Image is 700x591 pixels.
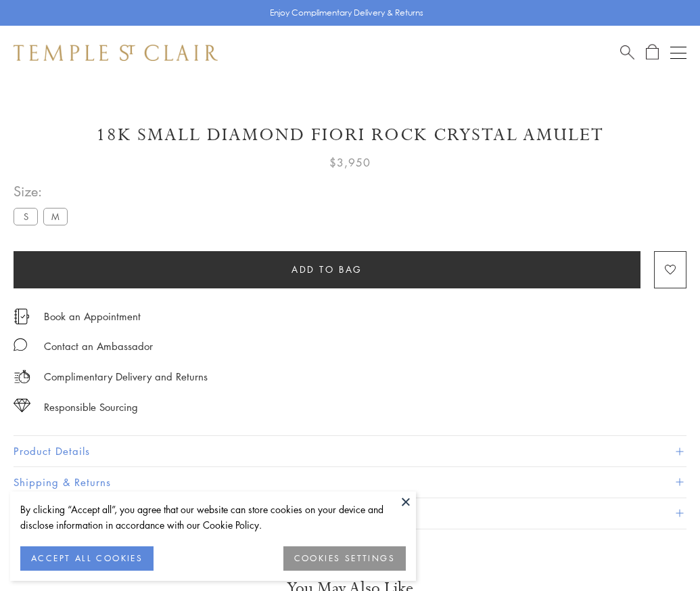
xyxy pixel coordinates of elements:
[14,123,686,147] h1: 18K Small Diamond Fiori Rock Crystal Amulet
[14,208,38,225] label: S
[14,251,640,288] button: Add to bag
[14,436,686,466] button: Product Details
[44,309,141,324] a: Book an Appointment
[20,546,154,571] button: ACCEPT ALL COOKIES
[620,44,634,61] a: Search
[14,180,73,202] span: Size:
[14,399,30,412] img: icon_sourcing.svg
[291,262,363,277] span: Add to bag
[14,45,218,61] img: Temple St. Clair
[14,368,30,385] img: icon_delivery.svg
[44,399,138,416] div: Responsible Sourcing
[283,546,406,571] button: COOKIES SETTINGS
[43,208,68,225] label: M
[646,44,659,61] a: Open Shopping Bag
[14,309,30,324] img: icon_appointment.svg
[44,368,208,385] p: Complimentary Delivery and Returns
[14,338,27,351] img: MessageIcon-01_2.svg
[329,154,371,171] span: $3,950
[14,467,686,498] button: Shipping & Returns
[20,502,406,533] div: By clicking “Accept all”, you agree that our website can store cookies on your device and disclos...
[270,6,423,20] p: Enjoy Complimentary Delivery & Returns
[44,338,153,355] div: Contact an Ambassador
[670,45,686,61] button: Open navigation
